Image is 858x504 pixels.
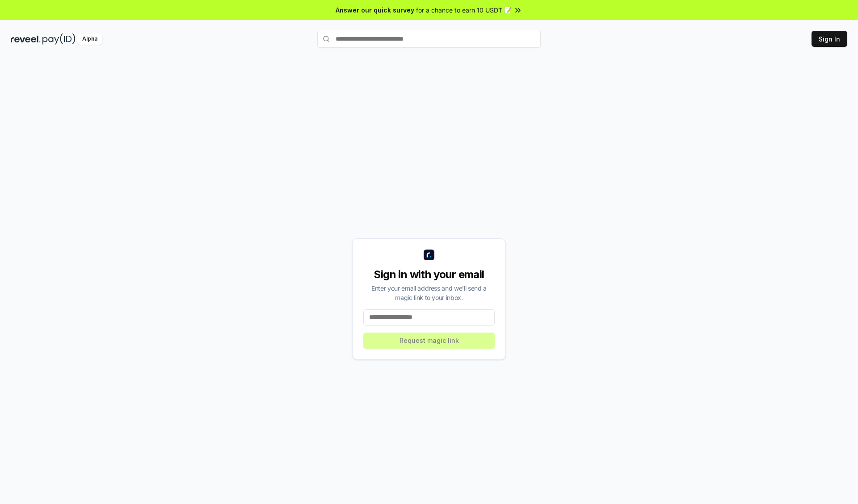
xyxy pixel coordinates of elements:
div: Alpha [77,33,102,45]
div: Sign in with your email [363,267,495,282]
span: Answer our quick survey [336,5,414,15]
img: logo_small [424,250,434,260]
img: pay_id [42,33,76,45]
span: for a chance to earn 10 USDT 📝 [416,5,512,15]
button: Sign In [812,31,847,47]
img: reveel_dark [11,33,41,45]
div: Enter your email address and we’ll send a magic link to your inbox. [363,283,495,302]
